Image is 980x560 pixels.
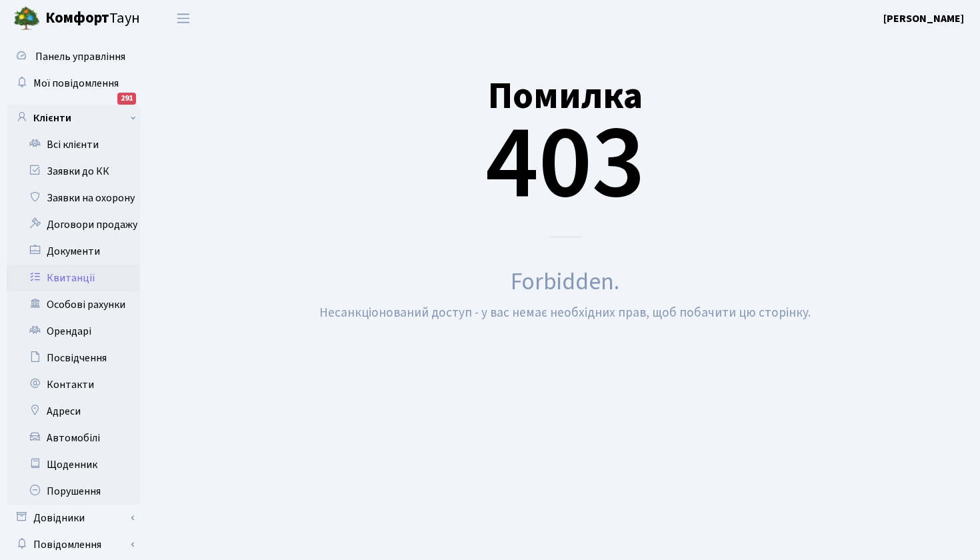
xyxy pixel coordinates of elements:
a: Повідомлення [7,531,140,558]
span: Мої повідомлення [33,76,119,91]
a: Заявки до КК [7,158,140,185]
a: Щоденник [7,451,140,478]
span: Таун [45,7,140,30]
a: Адреси [7,398,140,425]
a: Квитанції [7,265,140,291]
a: Документи [7,238,140,265]
a: Автомобілі [7,425,140,451]
small: Несанкціонований доступ - у вас немає необхідних прав, щоб побачити цю сторінку. [319,303,811,322]
a: Контакти [7,371,140,398]
div: 403 [170,42,960,237]
div: Forbidden. [170,264,960,300]
small: Помилка [488,70,643,123]
a: Посвідчення [7,345,140,371]
a: Порушення [7,478,140,505]
a: Панель управління [7,43,140,70]
a: Договори продажу [7,211,140,238]
button: Переключити навігацію [167,7,200,29]
a: Клієнти [7,105,140,131]
a: [PERSON_NAME] [883,11,964,27]
b: Комфорт [45,7,109,29]
b: [PERSON_NAME] [883,11,964,26]
div: 291 [117,93,136,105]
img: logo.png [13,5,40,32]
a: Орендарі [7,318,140,345]
a: Всі клієнти [7,131,140,158]
a: Особові рахунки [7,291,140,318]
a: Мої повідомлення291 [7,70,140,97]
span: Панель управління [35,49,125,64]
a: Заявки на охорону [7,185,140,211]
a: Довідники [7,505,140,531]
